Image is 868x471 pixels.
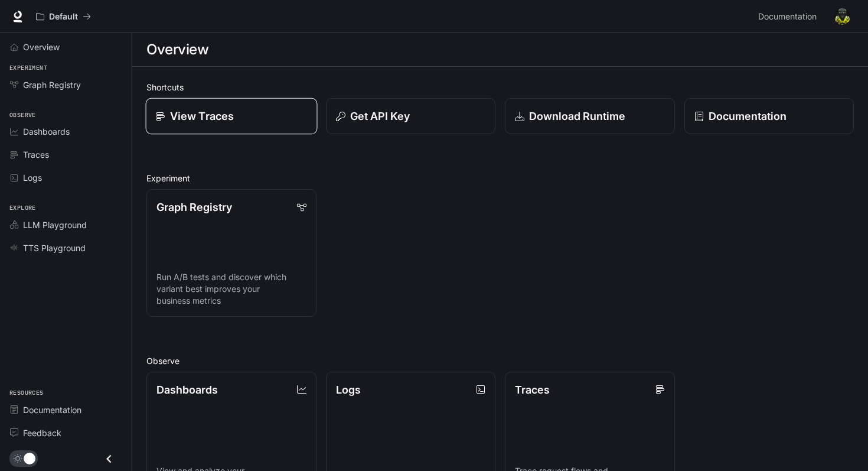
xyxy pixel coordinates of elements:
a: Documentation [684,98,854,134]
a: Documentation [753,5,825,28]
p: Dashboards [156,382,218,398]
span: Graph Registry [23,79,81,91]
button: Close drawer [96,447,122,471]
img: User avatar [834,8,850,25]
h1: Overview [146,38,208,61]
span: Traces [23,148,49,161]
a: Logs [5,167,127,188]
p: Documentation [709,108,787,124]
span: Dark mode toggle [24,451,35,464]
h2: Experiment [146,172,854,184]
a: Documentation [5,399,127,420]
a: Graph RegistryRun A/B tests and discover which variant best improves your business metrics [146,189,316,317]
span: TTS Playground [23,242,86,254]
span: Logs [23,171,42,184]
a: Download Runtime [505,98,675,134]
p: Download Runtime [529,108,625,124]
p: Traces [515,382,550,398]
p: Graph Registry [156,199,232,215]
span: Feedback [23,427,61,439]
p: Run A/B tests and discover which variant best improves your business metrics [156,271,306,307]
a: Dashboards [5,121,127,142]
a: LLM Playground [5,215,127,235]
button: All workspaces [31,5,96,28]
h2: Observe [146,355,854,367]
span: LLM Playground [23,219,87,231]
a: View Traces [146,98,317,135]
span: Overview [23,41,60,53]
p: Get API Key [350,108,410,124]
button: Get API Key [326,98,496,134]
p: View Traces [170,108,234,124]
a: Overview [5,37,127,57]
h2: Shortcuts [146,81,854,93]
button: User avatar [830,5,854,28]
span: Documentation [758,9,817,24]
a: TTS Playground [5,238,127,258]
p: Logs [336,382,361,398]
a: Graph Registry [5,74,127,95]
p: Default [49,12,78,22]
a: Traces [5,144,127,165]
span: Dashboards [23,125,70,138]
a: Feedback [5,423,127,443]
span: Documentation [23,404,81,416]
